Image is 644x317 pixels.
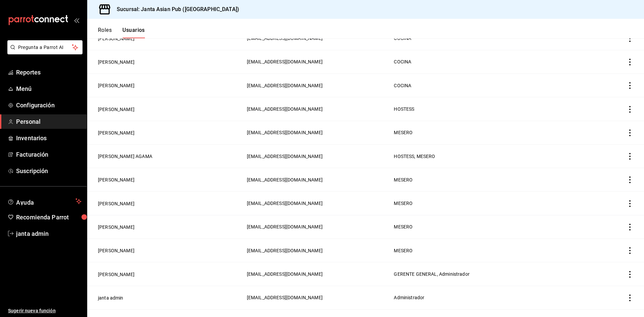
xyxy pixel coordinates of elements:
[16,166,82,175] span: Suscripción
[16,213,82,222] span: Recomienda Parrot
[394,201,413,206] span: MESERO
[394,36,411,41] span: COCINA
[18,44,72,51] span: Pregunta a Parrot AI
[98,176,135,183] button: [PERSON_NAME]
[247,224,323,229] span: [EMAIL_ADDRESS][DOMAIN_NAME]
[98,27,112,38] button: Roles
[247,36,323,41] span: [EMAIL_ADDRESS][DOMAIN_NAME]
[16,117,82,126] span: Personal
[627,153,633,160] button: actions
[247,271,323,277] span: [EMAIL_ADDRESS][DOMAIN_NAME]
[16,68,82,77] span: Reportes
[627,200,633,207] button: actions
[98,153,152,160] button: [PERSON_NAME] AGAMA
[627,224,633,230] button: actions
[247,130,323,135] span: [EMAIL_ADDRESS][DOMAIN_NAME]
[98,295,123,301] button: janta admin
[247,59,323,64] span: [EMAIL_ADDRESS][DOMAIN_NAME]
[16,197,73,205] span: Ayuda
[627,35,633,42] button: actions
[122,27,145,38] button: Usuarios
[627,247,633,254] button: actions
[394,83,411,88] span: COCINA
[627,271,633,278] button: actions
[98,106,135,113] button: [PERSON_NAME]
[16,134,82,143] span: Inventarios
[627,129,633,136] button: actions
[16,101,82,110] span: Configuración
[394,224,413,229] span: MESERO
[16,150,82,159] span: Facturación
[394,106,414,112] span: HOSTESS
[247,177,323,182] span: [EMAIL_ADDRESS][DOMAIN_NAME]
[111,5,239,13] h3: Sucursal: Janta Asian Pub ([GEOGRAPHIC_DATA])
[74,17,79,23] button: open_drawer_menu
[627,106,633,113] button: actions
[627,295,633,301] button: actions
[98,82,135,89] button: [PERSON_NAME]
[394,295,424,300] span: Administrador
[394,248,413,253] span: MESERO
[247,106,323,112] span: [EMAIL_ADDRESS][DOMAIN_NAME]
[7,40,83,54] button: Pregunta a Parrot AI
[247,201,323,206] span: [EMAIL_ADDRESS][DOMAIN_NAME]
[98,59,135,65] button: [PERSON_NAME]
[247,248,323,253] span: [EMAIL_ADDRESS][DOMAIN_NAME]
[98,200,135,207] button: [PERSON_NAME]
[98,27,145,38] div: navigation tabs
[98,224,135,230] button: [PERSON_NAME]
[627,176,633,183] button: actions
[98,247,135,254] button: [PERSON_NAME]
[394,154,435,159] span: HOSTESS, MESERO
[247,154,323,159] span: [EMAIL_ADDRESS][DOMAIN_NAME]
[98,129,135,136] button: [PERSON_NAME]
[247,83,323,88] span: [EMAIL_ADDRESS][DOMAIN_NAME]
[394,130,413,135] span: MESERO
[5,49,83,56] a: Pregunta a Parrot AI
[16,84,82,93] span: Menú
[394,177,413,182] span: MESERO
[16,229,82,238] span: janta admin
[394,59,411,64] span: COCINA
[98,35,135,42] button: [PERSON_NAME]
[627,59,633,65] button: actions
[394,271,470,277] span: GERENTE GENERAL, Administrador
[98,271,135,278] button: [PERSON_NAME]
[247,295,323,300] span: [EMAIL_ADDRESS][DOMAIN_NAME]
[8,307,82,314] span: Sugerir nueva función
[627,82,633,89] button: actions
